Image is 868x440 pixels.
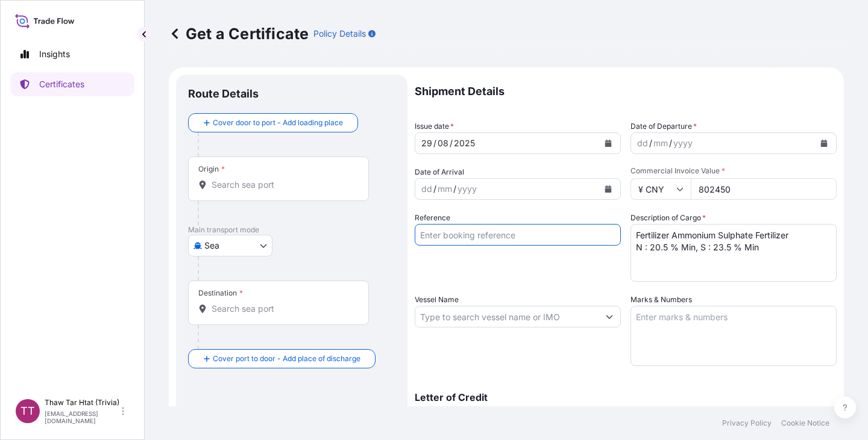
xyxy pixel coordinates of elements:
input: Enter amount [691,178,837,200]
div: day, [420,136,433,150]
div: / [669,136,672,150]
span: Issue date [415,120,454,132]
div: / [649,136,652,150]
div: Origin [198,164,225,174]
label: Reference [415,212,450,224]
label: Marks & Numbers [631,294,692,306]
button: Cover door to port - Add loading place [188,113,358,132]
span: TT [20,405,35,417]
span: Date of Departure [631,120,697,132]
div: / [433,136,436,150]
div: day, [420,182,433,196]
div: month, [652,136,669,150]
div: year, [453,136,476,150]
p: Policy Details [313,28,366,40]
p: Thaw Tar Htat (Trivia) [45,398,119,407]
p: [EMAIL_ADDRESS][DOMAIN_NAME] [45,410,119,424]
button: Cover port to door - Add place of discharge [188,349,376,368]
div: / [453,182,456,196]
div: Destination [198,288,243,298]
a: Cookie Notice [781,418,829,428]
p: Letter of Credit [415,392,837,402]
input: Type to search vessel name or IMO [415,306,599,327]
div: year, [456,182,478,196]
span: Cover port to door - Add place of discharge [213,353,360,365]
div: month, [436,136,450,150]
div: / [450,136,453,150]
button: Select transport [188,235,272,256]
button: Show suggestions [599,306,620,327]
span: Cover door to port - Add loading place [213,117,343,129]
p: Main transport mode [188,225,395,235]
div: / [433,182,436,196]
div: month, [436,182,453,196]
p: Get a Certificate [169,24,309,43]
button: Calendar [814,134,834,153]
a: Insights [10,42,134,66]
input: Destination [212,303,354,315]
p: Insights [39,48,70,60]
div: year, [672,136,694,150]
input: Origin [212,179,354,191]
p: Route Details [188,87,259,101]
label: Vessel Name [415,294,459,306]
a: Privacy Policy [722,418,772,428]
input: Enter booking reference [415,224,621,246]
button: Calendar [599,179,618,199]
span: Sea [204,240,219,252]
p: Shipment Details [415,75,837,108]
label: Description of Cargo [631,212,706,224]
a: Certificates [10,72,134,96]
div: day, [636,136,649,150]
p: Certificates [39,78,84,90]
span: Date of Arrival [415,166,464,178]
span: Commercial Invoice Value [631,166,837,176]
button: Calendar [599,134,618,153]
